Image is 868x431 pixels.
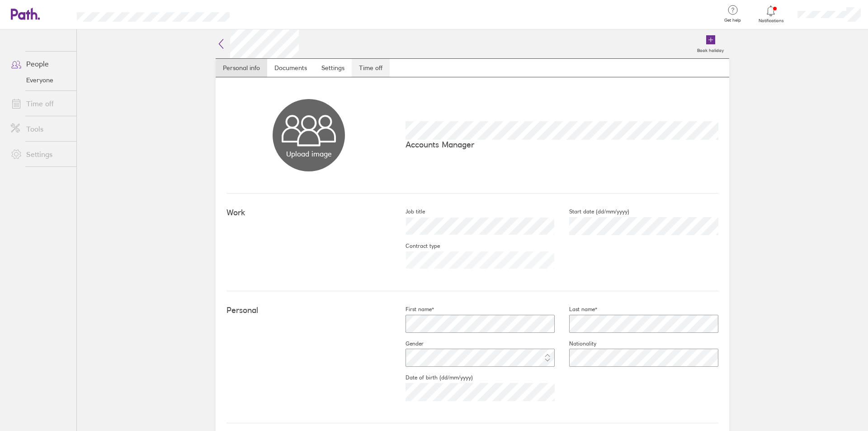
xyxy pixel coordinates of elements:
[555,306,597,313] label: Last name*
[216,59,267,77] a: Personal info
[391,242,440,250] label: Contract type
[226,208,391,218] h4: Work
[314,59,352,77] a: Settings
[406,140,718,149] p: Accounts Manager
[391,374,473,381] label: Date of birth (dd/mm/yyyy)
[555,340,596,347] label: Nationality
[4,145,76,163] a: Settings
[391,306,434,313] label: First name*
[692,29,729,58] a: Book holiday
[692,45,729,53] label: Book holiday
[756,18,786,24] span: Notifications
[718,18,747,23] span: Get help
[267,59,314,77] a: Documents
[391,208,425,215] label: Job title
[4,55,76,73] a: People
[4,73,76,87] a: Everyone
[756,5,786,24] a: Notifications
[4,95,76,113] a: Time off
[555,208,629,215] label: Start date (dd/mm/yyyy)
[226,306,391,315] h4: Personal
[391,340,424,347] label: Gender
[4,120,76,138] a: Tools
[352,59,390,77] a: Time off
